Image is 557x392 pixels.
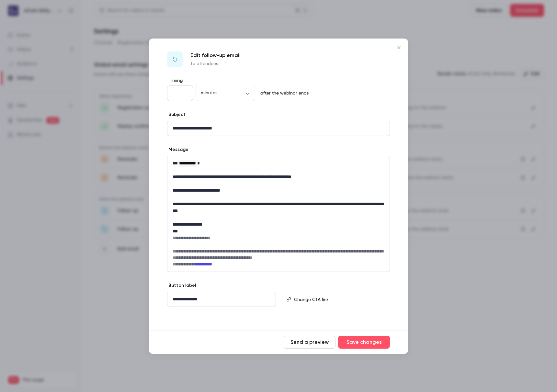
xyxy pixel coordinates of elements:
label: Button label [167,282,196,289]
label: Timing [167,77,390,84]
p: To attendees [190,61,241,67]
label: Subject [167,111,186,118]
button: Close [392,41,405,54]
label: Message [167,146,188,153]
div: editor [291,292,389,307]
button: Send a preview [284,336,335,349]
p: after the webinar ends [258,90,309,96]
div: editor [167,156,390,272]
button: Save changes [338,336,390,349]
div: editor [167,292,276,307]
div: editor [167,121,390,136]
div: minutes [196,90,255,96]
p: Edit follow-up email [190,51,241,59]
